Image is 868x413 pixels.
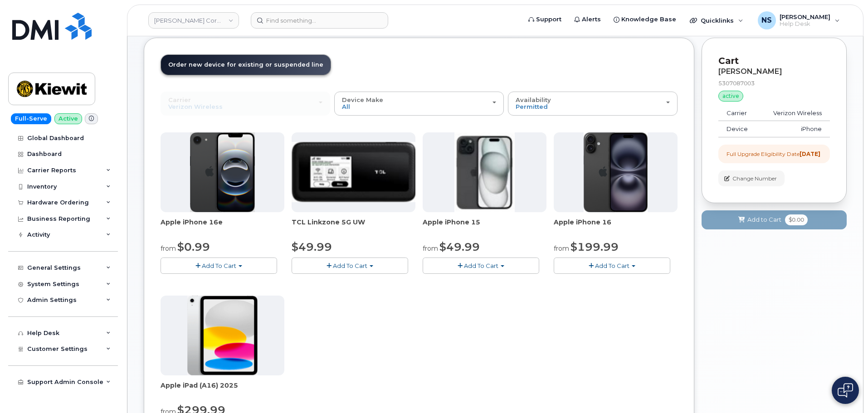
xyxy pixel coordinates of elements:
td: Device [718,121,759,137]
div: Apple iPad (A16) 2025 [161,381,284,399]
span: NS [761,15,772,26]
span: Help Desk [780,20,830,28]
span: All [342,103,350,110]
img: iphone15.jpg [454,132,515,212]
button: Device Make All [334,92,504,115]
img: Open chat [838,383,853,398]
span: Availability [516,96,551,103]
td: Carrier [718,105,759,121]
span: Support [536,15,561,24]
a: Alerts [568,10,607,29]
span: Quicklinks [701,17,734,24]
a: Kiewit Corporation [148,12,239,29]
img: iphone16e.png [190,132,255,212]
span: $199.99 [571,240,619,253]
div: Apple iPhone 16e [161,218,284,236]
a: Support [522,10,568,29]
small: from [161,244,176,253]
span: Alerts [582,15,601,24]
span: Order new device for existing or suspended line [168,61,323,68]
span: $0.99 [177,240,210,253]
div: Apple iPhone 15 [423,218,546,236]
img: ipad_11.png [187,296,258,375]
span: Knowledge Base [621,15,676,24]
td: Verizon Wireless [759,105,830,121]
span: $49.99 [439,240,480,253]
div: 5307087003 [718,79,830,87]
span: Add To Cart [202,262,236,269]
span: Add to Cart [747,215,781,224]
div: Apple iPhone 16 [554,218,678,236]
span: $0.00 [785,214,808,225]
p: Cart [718,54,830,68]
input: Find something... [251,12,388,29]
button: Add To Cart [423,258,539,273]
td: iPhone [759,121,830,137]
a: Knowledge Base [607,10,683,29]
button: Availability Permitted [508,92,678,115]
div: Quicklinks [683,11,750,29]
div: [PERSON_NAME] [718,68,830,76]
div: Full Upgrade Eligibility Date [727,150,820,158]
button: Change Number [718,170,785,186]
small: from [554,244,569,253]
div: active [718,91,743,102]
span: Add To Cart [595,262,629,269]
span: Permitted [516,103,548,110]
button: Add to Cart $0.00 [702,210,847,229]
span: Add To Cart [464,262,498,269]
span: $49.99 [292,240,332,253]
img: linkzone5g.png [292,142,415,202]
strong: [DATE] [800,151,820,157]
button: Add To Cart [292,258,408,273]
div: TCL Linkzone 5G UW [292,218,415,236]
span: Change Number [732,175,777,183]
button: Add To Cart [161,258,277,273]
small: from [423,244,438,253]
button: Add To Cart [554,258,670,273]
span: Add To Cart [333,262,367,269]
span: Device Make [342,96,383,103]
span: [PERSON_NAME] [780,13,830,20]
img: iphone_16_plus.png [584,132,648,212]
div: Noah Shelton [751,11,846,29]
